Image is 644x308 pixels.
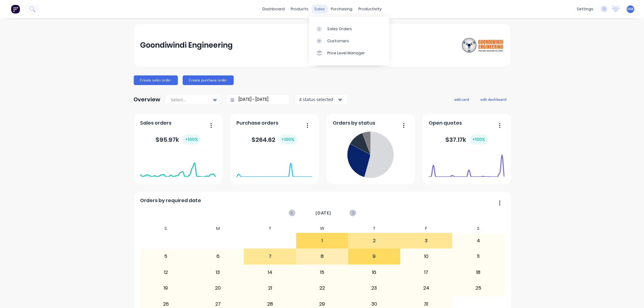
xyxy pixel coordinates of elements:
[327,38,349,44] div: Customers
[279,135,297,144] div: + 100 %
[327,26,352,32] div: Sales Orders
[477,95,511,103] button: edit dashboard
[296,95,347,104] button: 4 status selected
[309,35,389,47] a: Customers
[183,135,200,144] div: + 100 %
[252,135,297,144] div: $ 264.62
[453,265,504,280] div: 18
[296,249,348,264] div: 8
[244,249,296,264] div: 7
[309,47,389,59] a: Price Level Manager
[400,224,453,233] div: F
[192,265,244,280] div: 13
[574,5,596,14] div: settings
[259,5,288,14] a: dashboard
[140,39,233,51] div: Goondiwindi Engineering
[452,224,505,233] div: S
[192,224,244,233] div: M
[192,249,244,264] div: 6
[183,75,234,85] button: Create purchase order
[134,75,178,85] button: Create sales order
[244,281,296,296] div: 21
[401,281,452,296] div: 24
[348,249,400,264] div: 9
[311,5,328,14] div: sales
[244,224,296,233] div: T
[333,119,375,127] span: Orders by status
[140,265,192,280] div: 12
[296,224,348,233] div: W
[462,34,504,56] img: Goondiwindi Engineering
[401,233,452,248] div: 3
[316,210,331,216] span: [DATE]
[446,135,488,144] div: $ 37.17k
[348,233,400,248] div: 2
[453,233,504,248] div: 4
[401,265,452,280] div: 17
[11,5,20,14] img: Factory
[140,281,192,296] div: 19
[192,281,244,296] div: 20
[244,265,296,280] div: 14
[327,50,365,56] div: Price Level Manager
[355,5,385,14] div: productivity
[236,119,278,127] span: Purchase orders
[309,23,389,35] a: Sales Orders
[450,95,473,103] button: add card
[429,119,462,127] span: Open quotes
[348,265,400,280] div: 16
[453,249,504,264] div: 11
[401,249,452,264] div: 10
[348,281,400,296] div: 23
[296,281,348,296] div: 22
[328,5,355,14] div: purchasing
[296,265,348,280] div: 15
[628,6,634,12] span: HM
[140,249,192,264] div: 5
[299,96,337,103] div: 4 status selected
[140,119,171,127] span: Sales orders
[155,135,200,144] div: $ 95.97k
[140,224,192,233] div: S
[453,281,504,296] div: 25
[134,94,161,106] div: Overview
[296,233,348,248] div: 1
[288,5,311,14] div: products
[470,135,488,144] div: + 100 %
[348,224,400,233] div: T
